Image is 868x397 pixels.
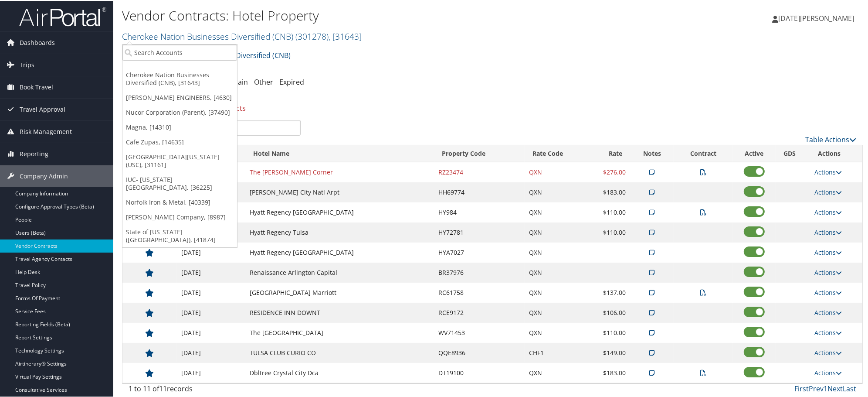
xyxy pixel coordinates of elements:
td: BR37976 [434,262,525,282]
td: QXN [525,222,591,242]
td: Hyatt Regency Tulsa [245,222,434,242]
span: Dashboards [20,31,55,53]
a: Actions [814,167,842,175]
a: Actions [814,227,842,236]
td: $110.00 [591,202,630,222]
td: [DATE] [177,342,245,362]
a: Next [827,383,843,393]
a: Cherokee Nation Businesses Diversified (CNB) [122,30,362,41]
td: $110.00 [591,222,630,242]
td: [DATE] [177,302,245,322]
span: Reporting [20,142,48,164]
td: QXN [525,302,591,322]
td: $183.00 [591,362,630,382]
a: Actions [814,247,842,256]
img: airportal-logo.png [19,6,106,26]
td: $137.00 [591,282,630,302]
td: HH69774 [434,181,525,202]
td: The [PERSON_NAME] Corner [245,161,434,181]
th: Contract: activate to sort column ascending [674,144,733,161]
td: QQE8936 [434,342,525,362]
td: $149.00 [591,342,630,362]
a: State of [US_STATE] ([GEOGRAPHIC_DATA]), [41874] [122,224,237,246]
span: , [ 31643 ] [329,30,362,41]
td: DT19100 [434,362,525,382]
td: HYA7027 [434,242,525,262]
td: QXN [525,242,591,262]
a: Other [254,76,273,86]
td: RCE9172 [434,302,525,322]
td: $276.00 [591,161,630,181]
td: RESIDENCE INN DOWNT [245,302,434,322]
span: Risk Management [20,120,72,142]
a: Actions [814,207,842,216]
h1: Vendor Contracts: Hotel Property [122,6,616,24]
td: Renaissance Arlington Capital [245,262,434,282]
th: Hotel Name: activate to sort column ascending [245,144,434,161]
a: [PERSON_NAME] Company, [8987] [122,209,237,224]
th: GDS: activate to sort column ascending [776,144,810,161]
td: [GEOGRAPHIC_DATA] Marriott [245,282,434,302]
a: Actions [814,308,842,316]
a: Table Actions [805,134,856,144]
span: [DATE][PERSON_NAME] [778,13,854,22]
div: There is [122,96,863,119]
span: 11 [159,383,167,393]
a: Actions [814,368,842,376]
a: [GEOGRAPHIC_DATA][US_STATE] (USC), [31161] [122,149,237,171]
a: IUC- [US_STATE][GEOGRAPHIC_DATA], [36225] [122,171,237,194]
input: Search Accounts [122,44,237,60]
a: Norfolk Iron & Metal, [40339] [122,194,237,209]
td: Hyatt Regency [GEOGRAPHIC_DATA] [245,202,434,222]
span: ( 301278 ) [295,30,329,41]
td: QXN [525,282,591,302]
td: [PERSON_NAME] City Natl Arpt [245,181,434,202]
td: The [GEOGRAPHIC_DATA] [245,322,434,342]
a: [DATE][PERSON_NAME] [772,4,863,31]
a: Actions [814,267,842,276]
a: [PERSON_NAME] ENGINEERS, [4630] [122,89,237,104]
td: [DATE] [177,262,245,282]
th: Rate: activate to sort column ascending [591,144,630,161]
a: Actions [814,348,842,356]
th: Actions [810,144,862,161]
a: Actions [814,287,842,296]
td: [DATE] [177,362,245,382]
a: First [794,383,809,393]
a: Cherokee Nation Businesses Diversified (CNB), [31643] [122,67,237,89]
a: Prev [809,383,824,393]
td: WV71453 [434,322,525,342]
td: HY72781 [434,222,525,242]
th: Property Code: activate to sort column ascending [434,144,525,161]
td: QXN [525,362,591,382]
a: Actions [814,187,842,195]
td: [DATE] [177,282,245,302]
td: QXN [525,262,591,282]
td: TULSA CLUB CURIO CO [245,342,434,362]
td: RZ23474 [434,161,525,181]
span: Trips [20,53,34,75]
td: QXN [525,181,591,202]
td: [DATE] [177,242,245,262]
a: Expired [279,76,304,86]
td: $110.00 [591,322,630,342]
a: Magna, [14310] [122,119,237,134]
td: [DATE] [177,322,245,342]
a: Last [843,383,856,393]
td: Hyatt Regency [GEOGRAPHIC_DATA] [245,242,434,262]
td: QXN [525,161,591,181]
a: Actions [814,328,842,336]
a: Nucor Corporation (Parent), [37490] [122,104,237,119]
td: $106.00 [591,302,630,322]
th: Rate Code: activate to sort column ascending [525,144,591,161]
td: HY984 [434,202,525,222]
td: QXN [525,322,591,342]
th: Active: activate to sort column ascending [733,144,776,161]
span: Company Admin [20,164,68,186]
td: CHF1 [525,342,591,362]
span: Book Travel [20,75,53,97]
a: Cafe Zupas, [14635] [122,134,237,149]
span: Travel Approval [20,98,65,120]
a: 1 [824,383,827,393]
td: Dbltree Crystal City Dca [245,362,434,382]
